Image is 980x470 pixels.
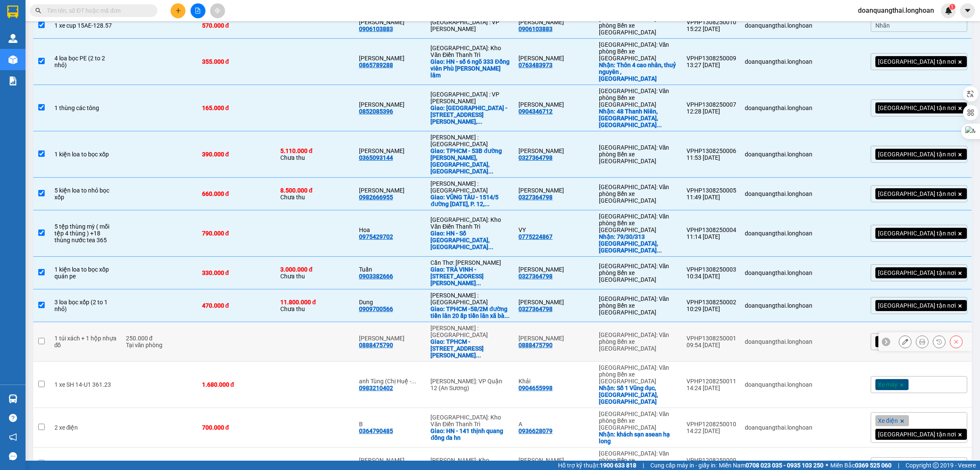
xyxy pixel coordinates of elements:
[280,147,350,161] div: Chưa thu
[518,273,553,280] div: 0327364798
[878,269,956,277] span: [GEOGRAPHIC_DATA] tận nơi
[430,259,510,266] div: Cần Thơ: [PERSON_NAME]
[830,461,892,470] span: Miền Bắc
[430,266,510,286] div: Giao: TRÀ VINH - 51 A phan đình phùng, phường 3, trà vinh
[359,428,393,434] div: 0364790485
[74,18,156,34] span: CÔNG TY TNHH CHUYỂN PHÁT NHANH BẢO AN
[359,335,422,342] div: Tuấn Linh
[126,342,194,348] div: Tại văn phòng
[687,266,736,273] div: VPHP1308250003
[518,154,553,161] div: 0327364798
[878,417,898,425] span: Xe điện
[359,154,393,161] div: 0365093144
[430,378,510,391] div: [PERSON_NAME]: VP Quận 12 (An Sương)
[687,273,736,280] div: 10:34 [DATE]
[171,3,185,18] button: plus
[687,101,736,108] div: VPHP1308250007
[359,25,393,32] div: 0906103883
[518,299,590,306] div: Anh Quân
[518,19,590,25] div: Bùi Minh Long
[964,7,971,14] span: caret-down
[898,461,899,470] span: |
[518,266,590,273] div: Anh Quân
[359,194,393,201] div: 0982666955
[933,462,939,468] span: copyright
[745,22,826,29] div: doanquangthai.longhoan
[878,190,956,198] span: [GEOGRAPHIC_DATA] tận nơi
[359,421,422,428] div: B
[430,134,510,147] div: [PERSON_NAME] : [GEOGRAPHIC_DATA]
[949,4,955,10] sup: 1
[430,325,510,338] div: [PERSON_NAME] : [GEOGRAPHIC_DATA]
[687,378,736,385] div: VPHP1208250011
[518,194,553,201] div: 0327364798
[518,227,590,233] div: VY
[430,292,510,306] div: [PERSON_NAME] : [GEOGRAPHIC_DATA]
[202,269,272,276] div: 330.000 đ
[126,335,194,342] div: 250.000 đ
[878,381,897,388] span: Xe máy
[687,187,736,194] div: VPHP1308250005
[899,335,912,348] div: Sửa đơn hàng
[687,299,736,306] div: VPHP1308250002
[687,233,736,240] div: 11:14 [DATE]
[430,19,510,32] div: [GEOGRAPHIC_DATA] : VP [PERSON_NAME]
[202,58,272,65] div: 355.000 đ
[657,247,662,254] span: ...
[202,105,272,111] div: 165.000 đ
[518,62,553,68] div: 0763483973
[599,364,678,385] div: [GEOGRAPHIC_DATA]: Văn phòng Bến xe [GEOGRAPHIC_DATA]
[687,108,736,115] div: 12:28 [DATE]
[878,58,956,65] span: [GEOGRAPHIC_DATA] tận nơi
[745,58,826,65] div: doanquangthai.longhoan
[745,105,826,111] div: doanquangthai.longhoan
[599,41,678,62] div: [GEOGRAPHIC_DATA]: Văn phòng Bến xe [GEOGRAPHIC_DATA]
[359,147,422,154] div: đức dũng
[875,460,890,467] span: Nhãn
[484,201,490,207] span: ...
[687,55,736,62] div: VPHP1308250009
[599,144,678,164] div: [GEOGRAPHIC_DATA]: Văn phòng Bến xe [GEOGRAPHIC_DATA]
[878,338,956,345] span: [GEOGRAPHIC_DATA] tận nơi
[687,342,736,348] div: 09:54 [DATE]
[9,414,17,422] span: question-circle
[411,378,416,385] span: ...
[599,213,678,233] div: [GEOGRAPHIC_DATA]: Văn phòng Bến xe [GEOGRAPHIC_DATA]
[488,168,493,175] span: ...
[878,302,956,309] span: [GEOGRAPHIC_DATA] tận nơi
[518,457,590,464] div: Nguyễn tuán anh
[54,381,117,388] div: 1 xe SH 14-U1 361.23
[687,154,736,161] div: 11:53 [DATE]
[54,424,117,431] div: 2 xe điện
[54,187,117,201] div: 5 kiện loa to nhỏ bọc xốp
[430,428,510,441] div: Giao: HN - 141 thịnh quang đống đa hn
[504,312,510,319] span: ...
[54,55,117,68] div: 4 loa bọc PE (2 to 2 nhỏ)
[518,421,590,428] div: A
[518,25,553,32] div: 0906103883
[745,190,826,197] div: doanquangthai.longhoan
[359,385,393,391] div: 0983210402
[960,3,975,18] button: caret-down
[430,91,510,105] div: [GEOGRAPHIC_DATA] : VP [PERSON_NAME]
[599,431,678,445] div: Nhận: khách sạn asean hạ long
[359,62,393,68] div: 0865789288
[359,108,393,115] div: 0852085396
[745,269,826,276] div: doanquangthai.longhoan
[359,342,393,348] div: 0888475790
[54,151,117,158] div: 1 kiện loa to bọc xốp
[54,335,117,348] div: 1 túi xách + 1 hộp nhựa đồ
[359,273,393,280] div: 0903382666
[359,187,422,194] div: Trần Thủy
[280,187,350,194] div: 8.500.000 đ
[35,8,41,14] span: search
[518,233,553,240] div: 0775224867
[488,243,493,250] span: ...
[518,147,590,154] div: Anh Quân
[518,335,590,342] div: Tuấn Linh
[719,461,823,470] span: Miền Nam
[47,6,147,15] input: Tìm tên, số ĐT hoặc mã đơn
[687,194,736,201] div: 11:49 [DATE]
[430,58,510,79] div: Giao: HN - số 6 ngõ 333 Đổng viên Phù Đổng Gia lâm
[945,7,952,14] img: icon-new-feature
